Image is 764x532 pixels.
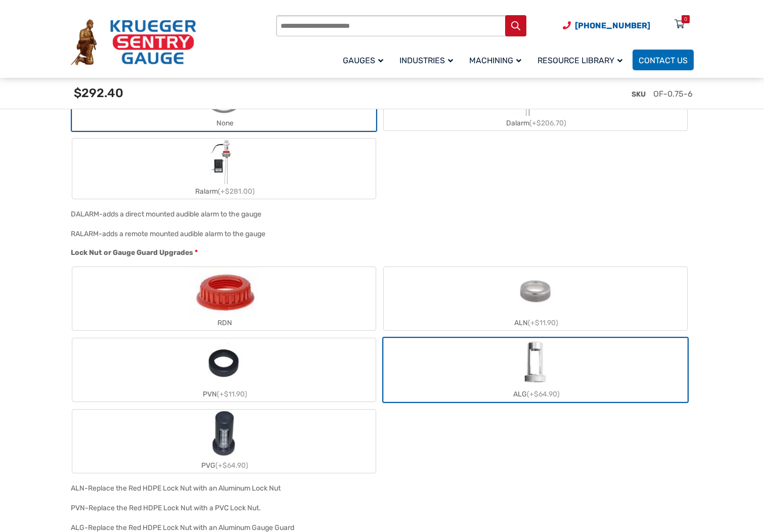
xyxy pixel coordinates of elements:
div: adds a direct mounted audible alarm to the gauge [103,210,261,218]
label: PVN [72,338,376,402]
span: SKU [632,90,646,99]
span: Gauges [343,56,383,65]
a: Industries [393,48,463,72]
span: [PHONE_NUMBER] [575,21,650,30]
label: ALN [384,267,687,330]
span: (+$64.90) [527,390,560,398]
div: PVN [72,387,376,402]
span: (+$11.90) [528,319,558,327]
a: Phone Number (920) 434-8860 [563,19,650,32]
div: PVG [72,458,376,473]
div: Replace the Red HDPE Lock Nut with an Aluminum Gauge Guard [88,523,294,532]
img: ALN [511,267,560,316]
span: Industries [399,56,453,65]
span: ALN- [71,484,88,493]
div: ALG [384,387,687,402]
span: Lock Nut or Gauge Guard Upgrades [71,248,193,257]
span: Resource Library [537,56,622,65]
label: RDN [72,267,376,330]
a: Resource Library [531,48,633,72]
abbr: required [195,247,198,258]
label: ALG [384,338,687,402]
span: ALG- [71,523,88,532]
div: Replace the Red HDPE Lock Nut with a PVC Lock Nut. [88,504,261,512]
div: RDN [72,316,376,330]
img: Krueger Sentry Gauge [71,19,196,66]
div: Dalarm [384,116,687,130]
span: DALARM- [71,210,103,218]
label: PVG [72,410,376,473]
div: 0 [684,15,687,23]
div: adds a remote mounted audible alarm to the gauge [102,230,265,238]
span: (+$64.90) [215,461,248,470]
div: Ralarm [72,184,376,199]
a: Machining [463,48,531,72]
span: RALARM- [71,230,102,238]
span: OF-0.75-6 [653,89,693,99]
div: ALN [384,316,687,330]
span: Contact Us [639,56,688,65]
span: (+$11.90) [217,390,247,398]
span: Machining [469,56,521,65]
a: Contact Us [633,50,694,70]
div: None [72,116,376,130]
span: PVN- [71,504,88,512]
label: Ralarm [72,139,376,199]
span: (+$206.70) [529,119,566,127]
span: (+$281.00) [218,187,255,196]
div: Replace the Red HDPE Lock Nut with an Aluminum Lock Nut [88,484,281,493]
a: Gauges [337,48,393,72]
